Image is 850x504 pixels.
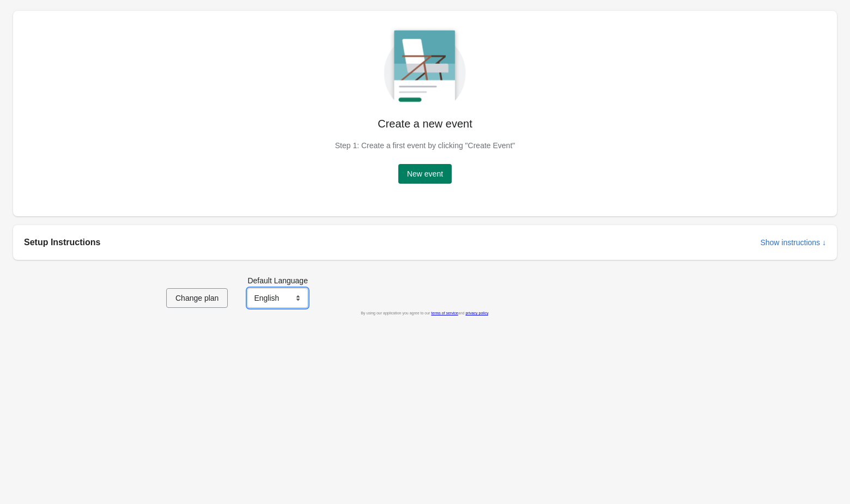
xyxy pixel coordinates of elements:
[335,140,515,151] p: Step 1: Create a first event by clicking "Create Event"
[431,311,458,315] a: terms of service
[247,275,308,286] label: Default Language
[24,236,751,249] h2: Setup Instructions
[335,116,515,131] p: Create a new event
[398,164,452,184] button: New event
[166,288,228,308] button: Change plan
[760,238,826,247] span: Show instructions ↓
[465,311,488,315] a: privacy policy
[407,169,443,178] span: New event
[175,294,218,302] span: Change plan
[166,294,228,302] a: Change plan
[756,233,830,252] button: Show instructions ↓
[166,308,684,319] div: By using our application you agree to our and .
